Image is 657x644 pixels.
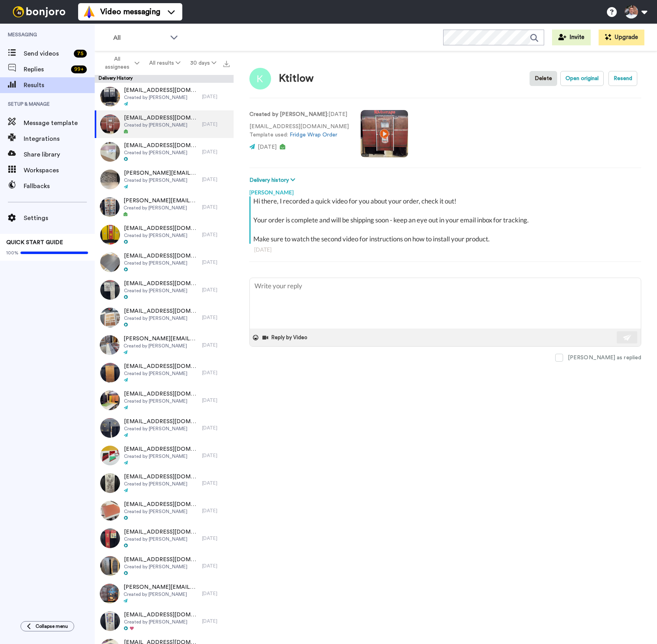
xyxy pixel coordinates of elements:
img: c43983f1-90ca-48f2-ba11-1bed4f398844-thumb.jpg [100,556,120,576]
a: [EMAIL_ADDRESS][DOMAIN_NAME]Created by [PERSON_NAME][DATE] [95,83,234,110]
span: Created by [PERSON_NAME] [124,343,198,349]
div: [DATE] [202,618,230,624]
img: vm-color.svg [83,6,95,18]
span: [EMAIL_ADDRESS][DOMAIN_NAME] [124,114,198,122]
span: [EMAIL_ADDRESS][DOMAIN_NAME] [124,445,198,453]
button: 30 days [185,56,221,70]
img: 8557d4f3-46e8-4133-935f-f52af411a7e7-thumb.jpg [100,501,120,521]
span: [EMAIL_ADDRESS][DOMAIN_NAME] [124,307,198,315]
img: b769a564-1e39-43ed-b9d5-e42d8dcdead6-thumb.jpg [100,528,120,548]
img: 396830fc-fa47-42ac-b06f-087450bb560b-thumb.jpg [100,197,120,217]
div: [DATE] [202,287,230,293]
div: [DATE] [202,259,230,265]
span: Created by [PERSON_NAME] [124,398,198,404]
img: Image of Ktitlow [249,68,271,90]
div: [DATE] [202,508,230,514]
div: [DATE] [202,425,230,431]
span: [EMAIL_ADDRESS][DOMAIN_NAME] [124,500,198,508]
span: Created by [PERSON_NAME] [124,149,198,156]
span: Created by [PERSON_NAME] [124,177,198,183]
span: Created by [PERSON_NAME] [124,564,198,570]
span: Created by [PERSON_NAME] [124,315,198,321]
div: Ktitlow [279,73,314,84]
a: [EMAIL_ADDRESS][DOMAIN_NAME]Created by [PERSON_NAME][DATE] [95,304,234,331]
span: Created by [PERSON_NAME] [124,453,198,459]
img: 835e94e2-59b7-4791-b429-a21e5d2d8043-thumb.jpg [100,87,120,106]
span: [EMAIL_ADDRESS][DOMAIN_NAME] [124,224,198,232]
span: [EMAIL_ADDRESS][DOMAIN_NAME] [124,418,198,426]
img: 7476f94a-8508-4296-a932-6fd43af71ef7-thumb.jpg [100,418,120,438]
span: Created by [PERSON_NAME] [124,536,198,542]
span: [EMAIL_ADDRESS][DOMAIN_NAME] [124,528,198,536]
span: Message template [24,118,95,128]
span: [EMAIL_ADDRESS][DOMAIN_NAME] [124,611,198,619]
img: 521e447e-ab84-4fb1-a267-6e213c2887ab-thumb.jpg [100,584,120,603]
strong: Created by [PERSON_NAME] [249,112,327,117]
img: 582a5e1d-7618-4c3e-9b26-fb90aff478af-thumb.jpg [100,335,120,355]
span: Created by [PERSON_NAME] [124,481,198,487]
button: Resend [608,71,637,86]
img: c236ee04-aea1-4dcf-b3e9-c23e50c8fdb5-thumb.jpg [100,611,120,631]
div: [DATE] [202,535,230,541]
p: : [DATE] [249,110,349,119]
span: [EMAIL_ADDRESS][DOMAIN_NAME] [124,252,198,260]
button: Upgrade [599,30,644,45]
div: [PERSON_NAME] [249,185,641,196]
div: [DATE] [202,563,230,569]
a: [EMAIL_ADDRESS][DOMAIN_NAME]Created by [PERSON_NAME][DATE] [95,552,234,580]
a: [EMAIL_ADDRESS][DOMAIN_NAME]Created by [PERSON_NAME][DATE] [95,138,234,166]
button: Invite [552,30,591,45]
a: [EMAIL_ADDRESS][DOMAIN_NAME]Created by [PERSON_NAME][DATE] [95,359,234,386]
span: Created by [PERSON_NAME] [124,205,198,211]
button: Open original [560,71,604,86]
span: Settings [24,213,95,223]
span: [EMAIL_ADDRESS][DOMAIN_NAME] [124,86,198,94]
img: export.svg [223,61,230,67]
span: Collapse menu [36,623,68,629]
div: [DATE] [202,121,230,127]
img: a9bc712e-a5c9-403b-bb75-e848cd24ed17-thumb.jpg [100,473,120,493]
div: [DATE] [202,176,230,183]
img: e51ad7e9-b2b4-4a16-99cd-157de6da463c-thumb.jpg [100,225,120,245]
span: All assignees [101,55,133,71]
img: d6804a16-8018-4052-8b0a-17ba8072f5af-thumb.jpg [100,280,120,300]
span: Fallbacks [24,181,95,191]
span: Created by [PERSON_NAME] [124,370,198,377]
span: [DATE] [258,144,277,150]
img: fb770729-5b44-40b2-8ecc-fe183f110878-thumb.jpg [100,308,120,327]
a: [EMAIL_ADDRESS][DOMAIN_NAME]Created by [PERSON_NAME][DATE] [95,442,234,469]
button: Reply by Video [262,332,310,343]
span: Created by [PERSON_NAME] [124,508,198,515]
img: 92248078-9550-48bf-b198-8f5bff7e02bf-thumb.jpg [100,390,120,410]
button: All results [144,56,185,70]
span: [EMAIL_ADDRESS][DOMAIN_NAME] [124,142,198,149]
span: Created by [PERSON_NAME] [124,232,198,239]
div: 75 [74,50,87,58]
span: [EMAIL_ADDRESS][DOMAIN_NAME] [124,473,198,481]
div: [DATE] [254,246,636,254]
span: Replies [24,65,68,74]
div: Hi there, I recorded a quick video for you about your order, check it out! Your order is complete... [253,196,639,244]
span: Created by [PERSON_NAME] [124,260,198,266]
span: Created by [PERSON_NAME] [124,619,198,625]
a: [EMAIL_ADDRESS][DOMAIN_NAME]Created by [PERSON_NAME][DATE] [95,386,234,414]
a: [EMAIL_ADDRESS][DOMAIN_NAME]Created by [PERSON_NAME][DATE] [95,525,234,552]
div: Delivery History [95,75,234,83]
div: [DATE] [202,452,230,459]
span: Created by [PERSON_NAME] [124,94,198,101]
img: bj-logo-header-white.svg [9,6,69,17]
a: Fridge Wrap Order [290,132,337,138]
img: send-white.svg [623,334,632,341]
a: [PERSON_NAME][EMAIL_ADDRESS][DOMAIN_NAME]Created by [PERSON_NAME][DATE] [95,580,234,607]
button: Export all results that match these filters now. [221,57,232,69]
img: 1e7f6854-9409-4b48-9701-77c2ad9022ca-thumb.jpg [100,170,120,189]
div: [DATE] [202,204,230,210]
span: QUICK START GUIDE [6,240,63,245]
div: [DATE] [202,370,230,376]
div: [DATE] [202,342,230,348]
a: [EMAIL_ADDRESS][DOMAIN_NAME]Created by [PERSON_NAME][DATE] [95,607,234,635]
img: a7c39265-e1b8-4710-9eab-61540e53807f-thumb.jpg [100,114,120,134]
img: d2289d2b-0f56-4e14-8130-97b0c7a7a092-thumb.jpg [100,252,120,272]
a: [PERSON_NAME][EMAIL_ADDRESS][DOMAIN_NAME]Created by [PERSON_NAME][DATE] [95,193,234,221]
div: [DATE] [202,590,230,597]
